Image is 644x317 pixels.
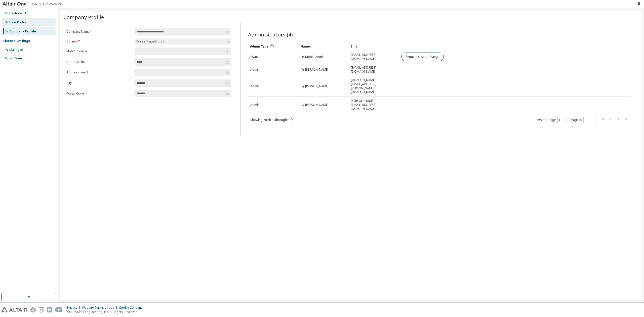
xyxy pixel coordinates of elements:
[250,118,293,122] span: Showing entries 1 through 4 of 4
[55,307,63,312] img: youtube.svg
[305,84,329,88] span: [PERSON_NAME]
[351,99,397,111] span: [PERSON_NAME][EMAIL_ADDRESS][DOMAIN_NAME]
[9,20,26,24] div: User Profile
[300,42,347,50] div: Name
[305,55,325,59] span: Mobis Admin
[30,307,36,312] img: facebook.svg
[559,118,566,122] button: 10
[66,49,132,53] label: State/Province
[534,117,567,123] span: Items per page
[63,14,104,21] span: Company Profile
[66,39,132,43] label: Country
[66,60,132,64] label: Address Line 1
[250,103,260,107] span: Admin
[401,53,444,61] button: Request Owner Change
[66,30,132,34] label: Company Name
[248,31,293,38] span: Administrators (4)
[305,103,329,107] span: [PERSON_NAME]
[351,42,397,50] div: Email
[136,39,164,44] div: Korea (Republic of)
[66,92,132,96] label: Postal Code
[47,307,52,312] img: linkedin.svg
[571,117,595,123] span: Page n.
[9,56,22,60] div: On Prem
[135,38,231,44] div: Korea (Republic of)
[250,44,269,49] span: Admin Type
[9,48,23,52] div: Managed
[351,66,397,74] span: [EMAIL_ADDRESS][DOMAIN_NAME]
[66,70,132,74] label: Address Line 2
[250,55,260,59] span: Owner
[67,306,82,310] div: Privacy
[250,84,260,88] span: Admin
[250,68,260,72] span: Admin
[351,53,397,61] span: [EMAIL_ADDRESS][DOMAIN_NAME]
[9,11,26,15] div: Dashboard
[3,2,65,7] img: Altair One
[351,78,397,94] span: [DOMAIN_NAME][EMAIL_ADDRESS][PERSON_NAME][DOMAIN_NAME]
[2,307,27,312] img: altair_logo.svg
[39,307,44,312] img: instagram.svg
[305,68,329,72] span: [PERSON_NAME]
[66,81,132,85] label: City
[82,306,119,310] div: Website Terms of Use
[119,306,145,310] div: Cookie Consent
[9,29,36,33] div: Company Profile
[67,310,145,314] p: © 2025 Altair Engineering, Inc. All Rights Reserved.
[3,39,30,43] div: License Settings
